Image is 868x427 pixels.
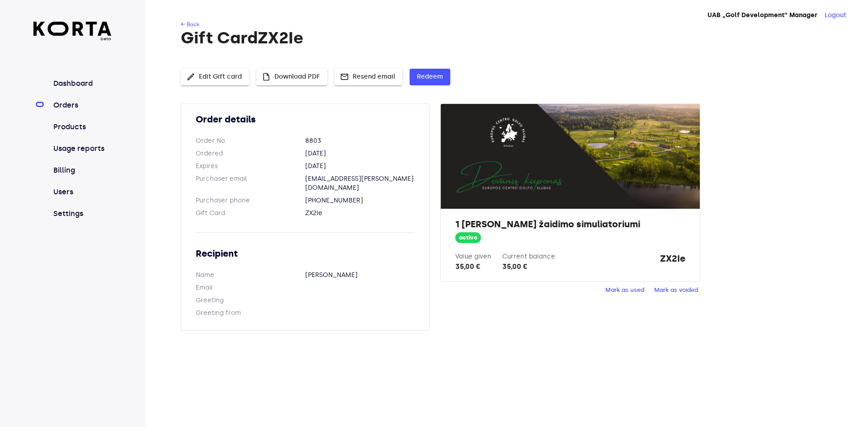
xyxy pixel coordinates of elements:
span: edit [186,72,195,81]
dd: [DATE] [305,149,415,158]
a: Settings [52,208,112,219]
a: Products [52,122,112,132]
h2: Order details [196,113,415,126]
dt: Email [196,283,305,292]
span: Mark as used [605,285,644,296]
div: 35,00 € [455,261,491,272]
dt: Name [196,271,305,280]
a: Usage reports [52,143,112,154]
dd: [PHONE_NUMBER] [305,196,415,205]
label: Value given [455,253,491,260]
h1: Gift Card ZX2Ie [181,29,830,47]
strong: UAB „Golf Development“ Manager [708,11,817,19]
button: Mark as used [603,283,646,297]
h2: 1 [PERSON_NAME] žaidimo simuliatoriumi [455,218,685,230]
a: Edit Gift card [181,72,249,80]
a: ← Back [181,21,199,28]
dt: Expires [196,162,305,171]
button: Download PDF [256,69,327,85]
a: Dashboard [52,78,112,89]
a: Users [52,187,112,197]
span: active [455,234,481,242]
span: Download PDF [264,71,320,83]
h2: Recipient [196,247,415,260]
img: Korta [33,22,112,36]
dt: Greeting [196,296,305,305]
strong: ZX2Ie [660,252,685,272]
button: Edit Gift card [181,69,249,85]
dd: [PERSON_NAME] [305,271,415,280]
dt: Purchaser email [196,174,305,192]
dd: 8803 [305,136,415,145]
span: insert_drive_file [262,72,271,81]
span: Resend email [342,71,395,83]
button: Mark as voided [652,283,700,297]
a: Billing [52,165,112,176]
dt: Order No. [196,136,305,145]
dd: [DATE] [305,162,415,171]
a: Orders [52,100,112,111]
span: Mark as voided [654,285,698,296]
span: beta [33,36,112,42]
dt: Ordered [196,149,305,158]
label: Current balance [502,253,555,260]
dt: Purchaser phone [196,196,305,205]
dt: Greeting from [196,309,305,318]
a: beta [33,22,112,42]
span: mail [340,72,349,81]
button: Redeem [410,69,450,85]
dd: ZX2Ie [305,209,415,218]
dd: [EMAIL_ADDRESS][PERSON_NAME][DOMAIN_NAME] [305,174,415,192]
dt: Gift Card [196,209,305,218]
span: Edit Gift card [188,71,242,83]
span: Redeem [417,71,443,83]
button: Logout [825,11,846,20]
div: 35,00 € [502,261,555,272]
button: Resend email [335,69,402,85]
